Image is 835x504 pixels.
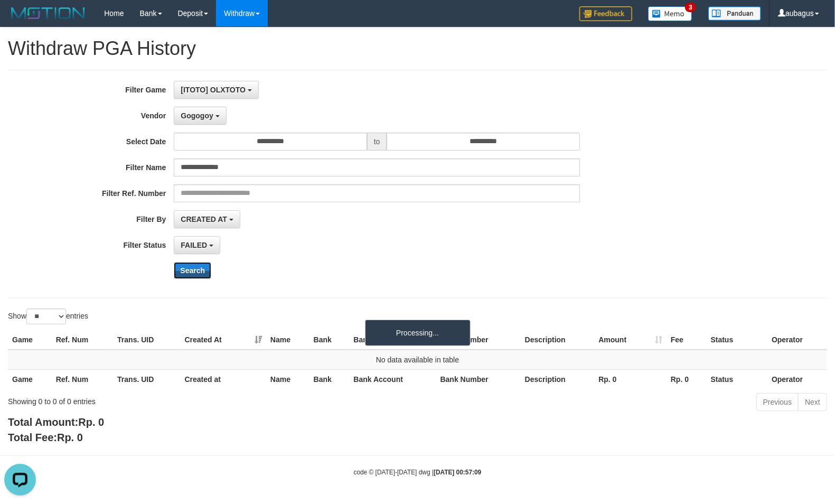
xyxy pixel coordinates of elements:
th: Ref. Num [52,330,113,350]
th: Trans. UID [113,369,180,389]
span: FAILED [181,241,207,249]
th: Status [707,369,768,389]
span: [ITOTO] OLXTOTO [181,86,246,94]
th: Name [266,330,309,350]
b: Total Fee: [8,432,83,443]
th: Name [266,369,309,389]
th: Bank Number [436,369,521,389]
img: panduan.png [708,6,761,21]
th: Rp. 0 [594,369,667,389]
th: Trans. UID [113,330,180,350]
button: Gogogoy [174,107,226,125]
a: Previous [756,393,799,411]
th: Ref. Num [52,369,113,389]
th: Operator [767,369,827,389]
label: Show entries [8,309,88,324]
img: Feedback.jpg [579,6,632,21]
th: Operator [767,330,827,350]
span: CREATED AT [181,215,227,223]
th: Created At: activate to sort column ascending [181,330,266,350]
th: Game [8,369,52,389]
button: FAILED [174,236,220,254]
span: Rp. 0 [57,432,83,443]
button: Search [174,262,211,279]
th: Description [521,369,595,389]
th: Status [707,330,768,350]
strong: [DATE] 00:57:09 [434,469,481,476]
small: code © [DATE]-[DATE] dwg | [354,469,482,476]
button: Open LiveChat chat widget [4,4,36,36]
b: Total Amount: [8,416,104,428]
th: Bank Account [349,369,436,389]
span: Rp. 0 [78,416,104,428]
th: Bank [309,330,350,350]
th: Fee [667,330,707,350]
th: Bank Account [349,330,436,350]
button: CREATED AT [174,210,240,228]
a: Next [798,393,827,411]
span: to [367,133,387,151]
h1: Withdraw PGA History [8,38,827,59]
th: Created at [181,369,266,389]
th: Game [8,330,52,350]
th: Rp. 0 [667,369,707,389]
img: MOTION_logo.png [8,5,88,21]
select: Showentries [26,309,66,324]
th: Description [521,330,595,350]
th: Bank [309,369,350,389]
div: Processing... [365,320,471,346]
img: Button%20Memo.svg [648,6,692,21]
span: Gogogoy [181,111,213,120]
button: [ITOTO] OLXTOTO [174,81,259,99]
th: Amount: activate to sort column ascending [594,330,667,350]
span: 3 [685,3,696,12]
th: Bank Number [436,330,521,350]
div: Showing 0 to 0 of 0 entries [8,392,340,407]
td: No data available in table [8,350,827,370]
